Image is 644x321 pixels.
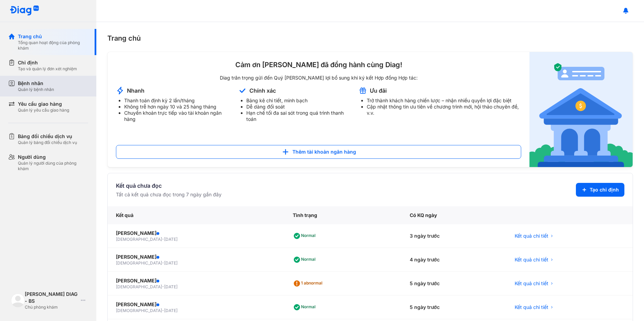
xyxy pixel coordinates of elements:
li: Bảng kê chi tiết, minh bạch [246,97,351,104]
li: Hạn chế tối đa sai sót trong quá trình thanh toán [246,110,351,122]
div: Quản lý bảng đối chiếu dịch vụ [18,140,77,145]
div: Có KQ ngày [401,206,507,224]
div: [PERSON_NAME] [116,301,276,308]
span: [DEMOGRAPHIC_DATA] [116,237,162,242]
div: Bệnh nhân [18,80,54,87]
div: Trang chủ [18,33,88,40]
span: - [162,284,164,289]
img: logo [11,293,25,307]
div: 4 ngày trước [401,248,507,272]
button: Thêm tài khoản ngân hàng [116,145,521,159]
div: Chỉ định [18,59,77,66]
span: Kết quả chi tiết [515,304,548,311]
span: Tạo chỉ định [590,186,619,193]
div: 5 ngày trước [401,296,507,319]
img: account-announcement [116,86,124,95]
li: Chuyển khoản trực tiếp vào tài khoản ngân hàng [124,110,230,122]
div: Bảng đối chiếu dịch vụ [18,133,77,140]
div: Normal [293,230,318,241]
div: Nhanh [127,87,144,94]
li: Trở thành khách hàng chiến lược – nhận nhiều quyền lợi đặc biệt [367,97,521,104]
span: [DATE] [164,308,178,313]
div: [PERSON_NAME] [116,253,276,260]
div: Trang chủ [107,33,633,43]
span: - [162,237,164,242]
li: Cập nhật thông tin ưu tiên về chương trình mới, hội thảo chuyên đề, v.v. [367,104,521,116]
div: Quản lý người dùng của phòng khám [18,160,88,172]
div: [PERSON_NAME] [116,277,276,284]
div: Quản lý bệnh nhân [18,87,54,92]
span: Kết quả chi tiết [515,232,548,239]
div: Normal [293,302,318,313]
div: Chính xác [249,87,276,94]
li: Thanh toán định kỳ 2 lần/tháng [124,97,230,104]
button: Tạo chỉ định [576,183,624,197]
div: Tạo và quản lý đơn xét nghiệm [18,66,77,72]
div: Cảm ơn [PERSON_NAME] đã đồng hành cùng Diag! [116,60,521,69]
img: account-announcement [238,86,247,95]
div: Kết quả [108,206,285,224]
div: Người dùng [18,154,88,160]
span: Kết quả chi tiết [515,256,548,263]
span: [DATE] [164,284,178,289]
div: Tất cả kết quả chưa đọc trong 7 ngày gần đây [116,191,222,198]
span: Kết quả chi tiết [515,280,548,287]
div: [PERSON_NAME] DIAG - BS [25,291,78,304]
span: - [162,260,164,266]
div: Quản lý yêu cầu giao hàng [18,107,69,113]
div: Chủ phòng khám [25,304,78,310]
img: account-announcement [358,86,367,95]
span: - [162,308,164,313]
div: 3 ngày trước [401,224,507,248]
div: 1 abnormal [293,278,325,289]
div: Normal [293,254,318,265]
span: [DATE] [164,260,178,266]
span: [DEMOGRAPHIC_DATA] [116,260,162,266]
li: Dễ dàng đối soát [246,104,351,110]
div: Kết quả chưa đọc [116,182,222,190]
div: Tình trạng [285,206,401,224]
img: logo [10,6,39,16]
div: Ưu đãi [370,87,387,94]
span: [DEMOGRAPHIC_DATA] [116,308,162,313]
div: Yêu cầu giao hàng [18,101,69,107]
li: Không trễ hơn ngày 10 và 25 hàng tháng [124,104,230,110]
div: 5 ngày trước [401,272,507,296]
span: [DATE] [164,237,178,242]
span: [DEMOGRAPHIC_DATA] [116,284,162,289]
div: [PERSON_NAME] [116,230,276,237]
div: Diag trân trọng gửi đến Quý [PERSON_NAME] lợi bổ sung khi ký kết Hợp đồng Hợp tác: [116,75,521,81]
img: account-announcement [529,52,633,167]
div: Tổng quan hoạt động của phòng khám [18,40,88,51]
